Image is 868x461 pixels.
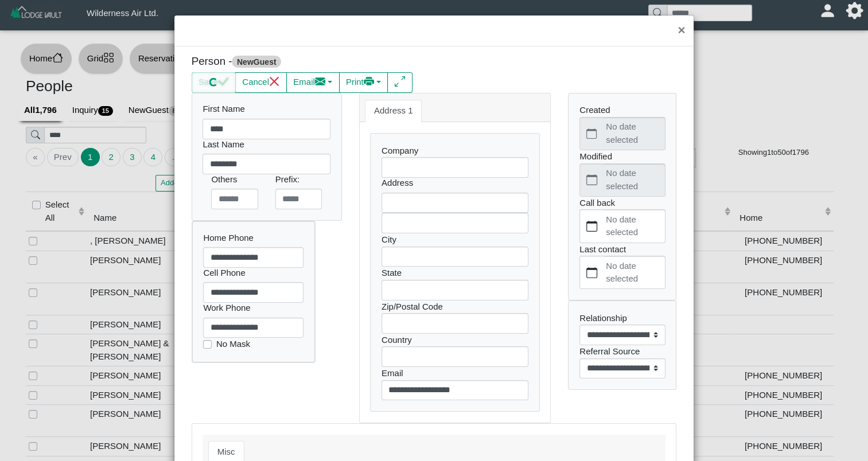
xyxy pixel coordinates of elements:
svg: x [269,76,280,87]
svg: arrows angle expand [395,76,406,87]
label: No date selected [604,210,664,242]
label: No date selected [604,256,664,288]
button: calendar [580,256,604,288]
div: Relationship Referral Source [569,301,676,389]
svg: calendar [586,267,597,278]
h6: Work Phone [203,303,303,313]
h6: Address [382,178,528,188]
button: arrows angle expand [387,72,412,93]
h6: Last Name [203,139,330,150]
h6: Others [211,174,258,185]
h6: First Name [203,104,330,114]
a: Address 1 [365,100,422,123]
button: Printprinter fill [339,72,388,93]
button: Cancelx [235,72,287,93]
label: No Mask [216,338,250,351]
h6: Home Phone [203,233,303,243]
div: Company City State Zip/Postal Code Country Email [371,134,539,411]
svg: envelope fill [315,76,326,87]
button: Close [669,15,694,46]
h6: Prefix: [275,174,322,185]
h6: Cell Phone [203,268,303,278]
button: calendar [580,210,604,242]
svg: printer fill [364,76,375,87]
h5: Person - [192,55,426,68]
svg: calendar [586,221,597,232]
div: Created Modified Call back Last contact [569,93,676,300]
button: Emailenvelope fill [286,72,340,93]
